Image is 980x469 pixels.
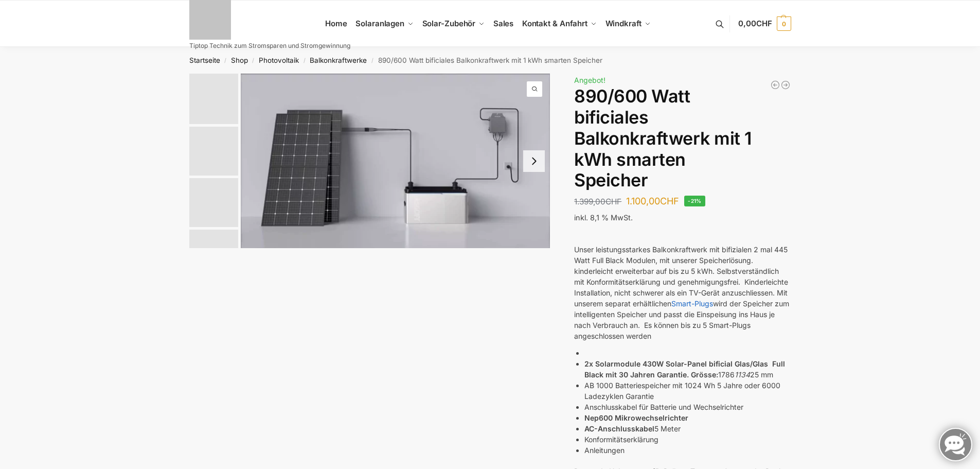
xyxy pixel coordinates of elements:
[299,57,310,65] span: /
[241,74,550,248] img: ASE 1000 Batteriespeicher
[718,370,773,379] span: 1786 25 mm
[574,86,791,191] h1: 890/600 Watt bificiales Balkonkraftwerk mit 1 kWh smarten Speicher
[259,56,299,64] a: Photovoltaik
[584,380,791,402] li: AB 1000 Batteriespeicher mit 1024 Wh 5 Jahre oder 6000 Ladezyklen Garantie
[351,1,418,47] a: Solaranlagen
[738,19,772,28] span: 0,00
[770,80,780,90] a: Balkonkraftwerk 445/860 Erweiterungsmodul
[574,197,621,206] bdi: 1.399,00
[189,127,238,176] img: 860w-mi-1kwh-speicher
[738,8,791,39] a: 0,00CHF 0
[584,402,791,412] li: Anschlusskabel für Batterie und Wechselrichter
[355,19,404,28] span: Solaranlagen
[584,423,791,434] li: 5 Meter
[605,19,642,28] span: Windkraft
[756,19,772,28] span: CHF
[231,56,248,64] a: Shop
[522,19,587,28] span: Kontakt & Anfahrt
[777,16,791,31] span: 0
[584,413,688,422] strong: Nep600 Mikrowechselrichter
[574,213,633,222] span: inkl. 8,1 % MwSt.
[684,196,705,206] span: -21%
[523,150,545,172] button: Next slide
[171,47,809,74] nav: Breadcrumb
[489,1,518,47] a: Sales
[241,74,550,248] a: ASE 1000 Batteriespeicher1 3 scaled
[189,56,220,64] a: Startseite
[584,445,791,456] li: Anleitungen
[626,196,679,206] bdi: 1.100,00
[574,76,605,84] span: Angebot!
[584,434,791,445] li: Konformitätserklärung
[418,1,489,47] a: Solar-Zubehör
[735,370,750,379] em: 1134
[601,1,655,47] a: Windkraft
[367,57,378,65] span: /
[189,74,238,124] img: ASE 1000 Batteriespeicher
[189,178,238,227] img: Bificial 30 % mehr Leistung
[584,424,654,433] strong: AC-Anschlusskabel
[220,57,231,65] span: /
[584,359,785,379] strong: 2x Solarmodule 430W Solar-Panel bificial Glas/Glas Full Black mit 30 Jahren Garantie. Grösse:
[605,197,621,206] span: CHF
[574,244,791,341] p: Unser leistungsstarkes Balkonkraftwerk mit bifizialen 2 mal 445 Watt Full Black Modulen, mit unse...
[518,1,601,47] a: Kontakt & Anfahrt
[660,196,679,206] span: CHF
[780,80,791,90] a: WiFi Smart Plug für unseren Plug & Play Batteriespeicher
[493,19,514,28] span: Sales
[422,19,476,28] span: Solar-Zubehör
[310,56,367,64] a: Balkonkraftwerke
[189,230,238,279] img: 1 (3)
[189,43,350,49] p: Tiptop Technik zum Stromsparen und Stromgewinnung
[248,57,259,65] span: /
[671,299,713,308] a: Smart-Plugs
